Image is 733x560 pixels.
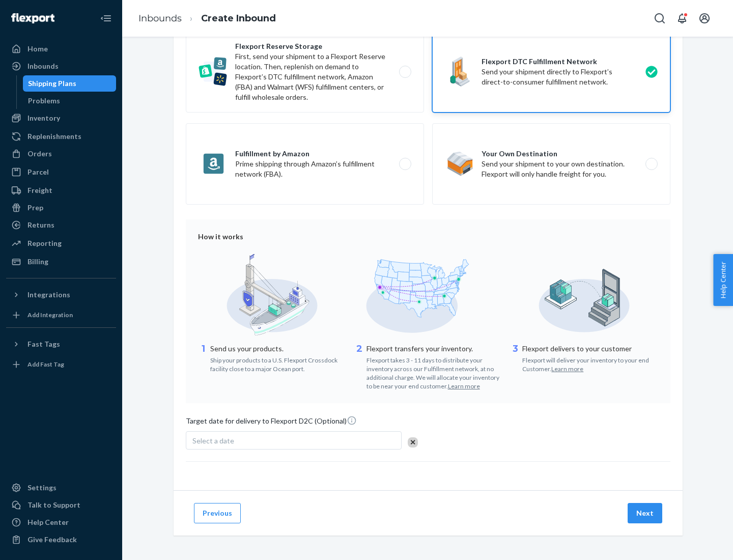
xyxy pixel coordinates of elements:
[6,164,116,180] a: Parcel
[27,167,49,177] div: Parcel
[6,480,116,496] a: Settings
[27,257,48,267] div: Billing
[27,339,60,349] div: Fast Tags
[448,382,480,390] button: Learn more
[6,200,116,216] a: Prep
[522,354,658,373] div: Flexport will deliver your inventory to your end Customer.
[210,344,346,354] p: Send us your products.
[713,254,733,306] button: Help Center
[130,4,284,34] ol: breadcrumbs
[6,514,116,530] a: Help Center
[366,354,502,391] div: Flexport takes 3 - 11 days to distribute your inventory across our Fulfillment network, at no add...
[192,436,234,445] span: Select a date
[194,503,241,523] button: Previous
[198,232,658,242] div: How it works
[6,235,116,251] a: Reporting
[138,13,182,24] a: Inbounds
[27,311,73,319] div: Add Integration
[6,58,116,74] a: Inbounds
[650,8,670,29] button: Open Search Box
[6,146,116,162] a: Orders
[27,238,62,248] div: Reporting
[27,535,77,545] div: Give Feedback
[551,365,583,373] button: Learn more
[27,220,54,230] div: Returns
[27,149,52,159] div: Orders
[27,113,60,123] div: Inventory
[27,360,64,369] div: Add Fast Tag
[6,531,116,548] button: Give Feedback
[27,61,59,71] div: Inbounds
[522,344,658,354] p: Flexport delivers to your customer
[6,356,116,373] a: Add Fast Tag
[23,93,117,109] a: Problems
[672,8,692,29] button: Open notifications
[27,203,43,213] div: Prep
[6,41,116,57] a: Home
[210,354,346,373] div: Ship your products to a U.S. Flexport Crossdock facility close to a major Ocean port.
[6,307,116,323] a: Add Integration
[27,500,80,510] div: Talk to Support
[27,517,69,527] div: Help Center
[186,415,357,430] span: Target date for delivery to Flexport D2C (Optional)
[28,96,60,106] div: Problems
[27,483,57,493] div: Settings
[27,131,81,142] div: Replenishments
[23,75,117,92] a: Shipping Plans
[510,343,520,373] div: 3
[198,343,208,373] div: 1
[27,44,48,54] div: Home
[366,344,502,354] p: Flexport transfers your inventory.
[354,343,364,391] div: 2
[6,217,116,233] a: Returns
[6,336,116,352] button: Fast Tags
[694,8,715,29] button: Open account menu
[27,185,52,195] div: Freight
[201,13,276,24] a: Create Inbound
[6,497,116,513] a: Talk to Support
[6,254,116,270] a: Billing
[6,182,116,199] a: Freight
[6,287,116,303] button: Integrations
[96,8,116,29] button: Close Navigation
[6,128,116,145] a: Replenishments
[628,503,662,523] button: Next
[27,290,70,300] div: Integrations
[11,13,54,23] img: Flexport logo
[6,110,116,126] a: Inventory
[28,78,76,89] div: Shipping Plans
